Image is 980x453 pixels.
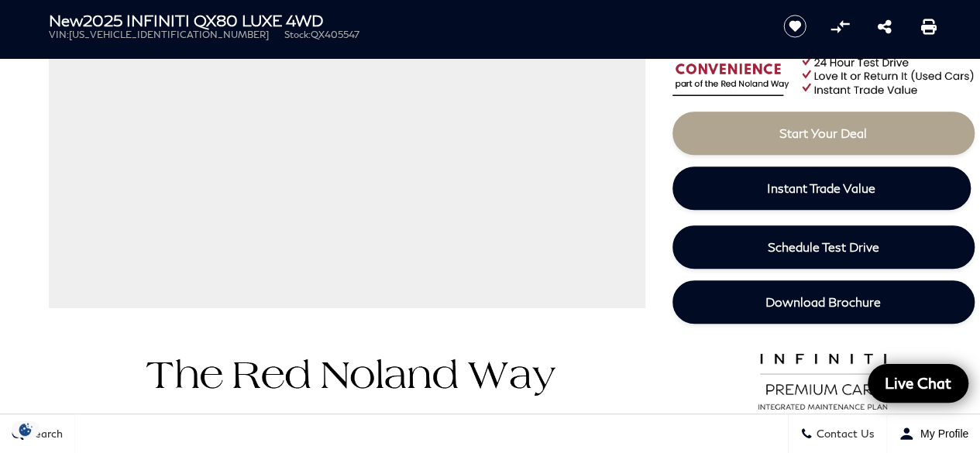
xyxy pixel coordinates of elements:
[311,29,359,40] span: QX405547
[921,17,937,36] a: Print this New 2025 INFINITI QX80 LUXE 4WD
[765,294,881,309] span: Download Brochure
[748,349,899,411] img: infinitipremiumcare.png
[813,427,875,441] span: Contact Us
[69,29,269,40] span: [US_VEHICLE_IDENTIFICATION_NUMBER]
[49,11,83,29] strong: New
[8,421,43,438] section: Click to Open Cookie Consent Modal
[49,12,758,29] h1: 2025 INFINITI QX80 LUXE 4WD
[672,225,975,269] a: Schedule Test Drive
[672,112,975,155] a: Start Your Deal
[284,29,311,40] span: Stock:
[877,373,959,393] span: Live Chat
[914,427,968,440] span: My Profile
[49,29,69,40] span: VIN:
[672,280,975,324] a: Download Brochure
[868,364,968,403] a: Live Chat
[672,166,971,210] a: Instant Trade Value
[778,14,812,39] button: Save vehicle
[887,414,980,453] button: Open user profile menu
[768,239,879,254] span: Schedule Test Drive
[779,125,867,140] span: Start Your Deal
[828,15,851,38] button: Compare vehicle
[24,427,63,441] span: Search
[8,421,43,438] img: Opt-Out Icon
[767,180,875,195] span: Instant Trade Value
[877,17,891,36] a: Share this New 2025 INFINITI QX80 LUXE 4WD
